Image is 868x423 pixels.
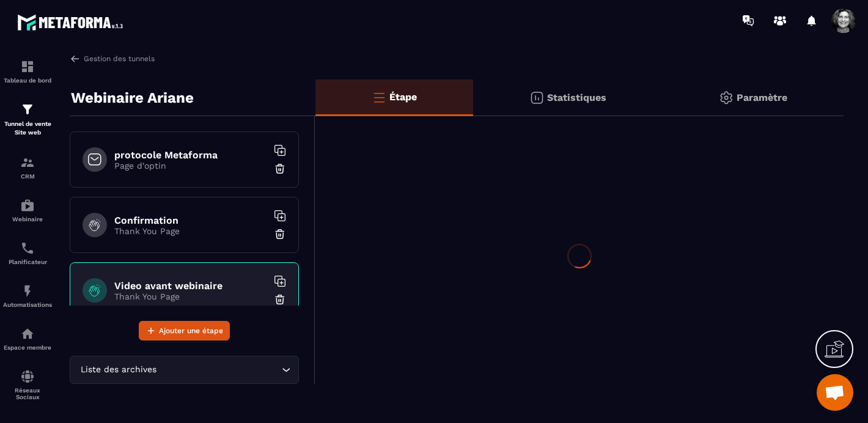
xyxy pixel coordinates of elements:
[114,292,267,301] p: Thank You Page
[159,363,279,377] input: Search for option
[3,189,52,232] a: automationsautomationsWebinaire
[3,360,52,410] a: social-networksocial-networkRéseaux Sociaux
[274,293,286,306] img: trash
[70,53,81,64] img: arrow
[71,86,194,110] p: Webinaire Ariane
[3,50,52,93] a: formationformationTableau de bord
[3,173,52,180] p: CRM
[3,387,52,400] p: Réseaux Sociaux
[17,11,127,34] img: logo
[3,344,52,351] p: Espace membre
[20,102,35,117] img: formation
[70,356,299,384] div: Search for option
[20,284,35,298] img: automations
[817,374,853,411] div: Ouvrir le chat
[20,369,35,384] img: social-network
[3,146,52,189] a: formationformationCRM
[389,91,417,103] p: Étape
[20,155,35,170] img: formation
[114,280,267,292] h6: Video avant webinaire
[719,90,734,105] img: setting-gr.5f69749f.svg
[274,163,286,175] img: trash
[70,53,155,64] a: Gestion des tunnels
[20,59,35,74] img: formation
[20,326,35,341] img: automations
[372,90,386,105] img: bars-o.4a397970.svg
[3,216,52,223] p: Webinaire
[114,149,267,161] h6: protocole Metaforma
[737,92,787,103] p: Paramètre
[114,215,267,226] h6: Confirmation
[547,92,606,103] p: Statistiques
[20,241,35,256] img: scheduler
[114,226,267,236] p: Thank You Page
[20,198,35,213] img: automations
[3,301,52,308] p: Automatisations
[139,321,230,340] button: Ajouter une étape
[3,120,52,137] p: Tunnel de vente Site web
[3,232,52,274] a: schedulerschedulerPlanificateur
[3,93,52,146] a: formationformationTunnel de vente Site web
[274,228,286,240] img: trash
[78,363,159,377] span: Liste des archives
[114,161,267,171] p: Page d'optin
[3,259,52,265] p: Planificateur
[529,90,544,105] img: stats.20deebd0.svg
[3,274,52,317] a: automationsautomationsAutomatisations
[159,325,223,337] span: Ajouter une étape
[3,77,52,84] p: Tableau de bord
[3,317,52,360] a: automationsautomationsEspace membre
